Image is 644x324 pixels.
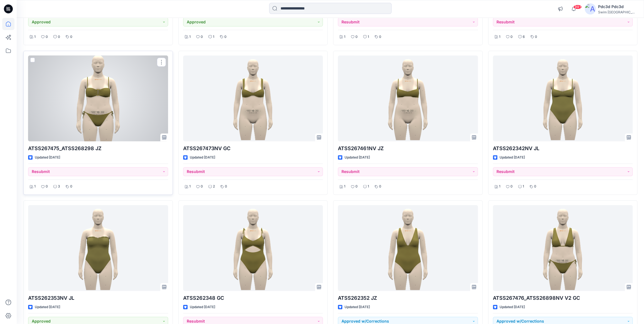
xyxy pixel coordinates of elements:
p: 0 [70,184,72,189]
a: ATSS262352 JZ [338,205,478,291]
p: 1 [34,34,36,40]
p: Updated [DATE] [190,155,215,160]
p: 0 [201,34,203,40]
p: ATSS262342NV JL [493,145,633,152]
p: Updated [DATE] [35,304,60,310]
p: ATSS262348 GC [183,294,323,302]
p: 0 [225,184,227,189]
a: ATSS267473NV GC [183,55,323,141]
p: 0 [355,184,358,189]
p: 1 [368,184,369,189]
span: 99+ [573,5,582,9]
a: ATSS262348 GC [183,205,323,291]
p: 0 [46,34,48,40]
p: ATSS267473NV GC [183,145,323,152]
a: ATSS262342NV JL [493,55,633,141]
p: Updated [DATE] [345,304,370,310]
p: 1 [368,34,369,40]
p: 1 [34,184,36,189]
p: 0 [46,184,48,189]
p: 6 [523,34,525,40]
p: 0 [379,184,381,189]
p: 1 [344,184,345,189]
p: Updated [DATE] [500,304,525,310]
a: ATSS267475_ATSS268298 JZ [28,55,168,141]
p: Updated [DATE] [345,155,370,160]
p: 1 [213,34,214,40]
p: 3 [58,184,60,189]
p: 1 [344,34,345,40]
p: 1 [189,184,191,189]
p: Updated [DATE] [500,155,525,160]
p: Updated [DATE] [35,155,60,160]
p: Updated [DATE] [190,304,215,310]
p: 0 [70,34,72,40]
div: Swim [GEOGRAPHIC_DATA] [598,10,637,14]
a: ATSS262353NV JL [28,205,168,291]
p: 1 [523,184,524,189]
p: ATSS262353NV JL [28,294,168,302]
p: 1 [499,34,500,40]
p: 0 [379,34,381,40]
p: 0 [510,34,513,40]
p: 2 [213,184,215,189]
p: 0 [535,34,537,40]
a: ATSS267461NV JZ [338,55,478,141]
p: 0 [224,34,227,40]
p: 0 [355,34,358,40]
a: ATSS267476_ATSS26898NV V2 GC [493,205,633,291]
p: ATSS267476_ATSS26898NV V2 GC [493,294,633,302]
p: 0 [58,34,60,40]
p: 0 [534,184,536,189]
p: ATSS262352 JZ [338,294,478,302]
img: avatar [585,3,596,14]
div: Pdc3d Pdc3d [598,3,637,10]
p: 1 [189,34,191,40]
p: ATSS267475_ATSS268298 JZ [28,145,168,152]
p: 0 [510,184,513,189]
p: ATSS267461NV JZ [338,145,478,152]
p: 1 [499,184,500,189]
p: 0 [201,184,203,189]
